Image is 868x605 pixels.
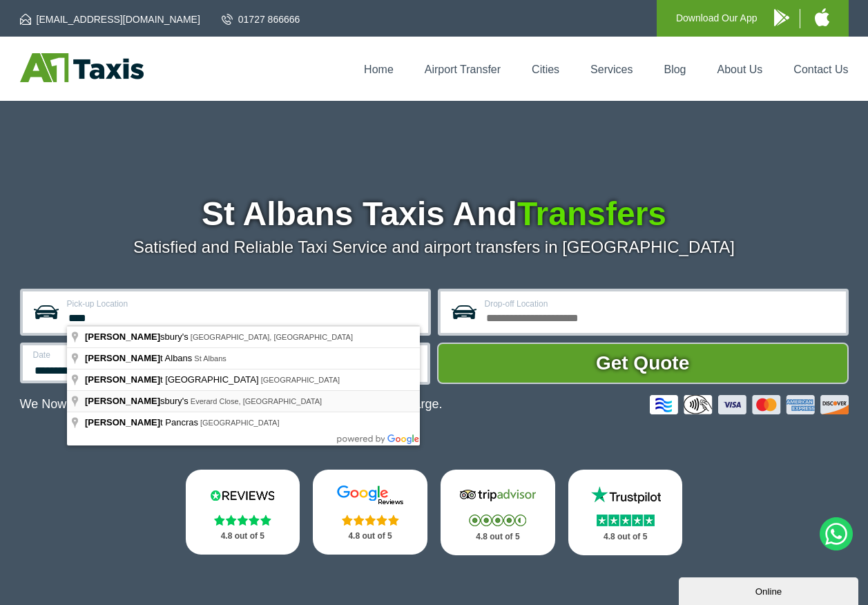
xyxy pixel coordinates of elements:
[679,575,861,605] iframe: chat widget
[517,195,666,232] span: Transfers
[214,515,271,526] img: Stars
[328,528,412,545] p: 4.8 out of 5
[342,515,399,526] img: Stars
[85,396,191,406] span: sbury's
[201,528,285,545] p: 4.8 out of 5
[425,64,501,75] a: Airport Transfer
[191,333,353,341] span: [GEOGRAPHIC_DATA], [GEOGRAPHIC_DATA]
[650,395,849,414] img: Credit And Debit Cards
[85,374,160,385] span: [PERSON_NAME]
[20,198,849,231] h1: St Albans Taxis And
[437,343,849,384] button: Get Quote
[20,12,200,26] a: [EMAIL_ADDRESS][DOMAIN_NAME]
[313,470,427,555] a: Google Stars 4.8 out of 5
[469,515,526,526] img: Stars
[774,9,789,26] img: A1 Taxis Android App
[20,238,849,257] p: Satisfied and Reliable Taxi Service and airport transfers in [GEOGRAPHIC_DATA]
[584,485,667,506] img: Trustpilot
[364,64,394,75] a: Home
[85,332,191,342] span: sbury's
[33,351,211,359] label: Date
[186,470,300,555] a: Reviews.io Stars 4.8 out of 5
[329,485,412,506] img: Google
[85,396,160,406] span: [PERSON_NAME]
[717,64,763,75] a: About Us
[194,354,226,363] span: St Albans
[815,8,829,26] img: A1 Taxis iPhone App
[568,470,683,555] a: Trustpilot Stars 4.8 out of 5
[532,64,559,75] a: Cities
[222,12,300,26] a: 01727 866666
[85,332,160,342] span: [PERSON_NAME]
[676,10,758,27] p: Download Our App
[590,64,633,75] a: Services
[85,353,160,363] span: [PERSON_NAME]
[584,528,668,546] p: 4.8 out of 5
[456,485,539,506] img: Tripadvisor
[485,300,838,308] label: Drop-off Location
[85,374,261,385] span: t [GEOGRAPHIC_DATA]
[597,515,655,526] img: Stars
[201,485,284,506] img: Reviews.io
[191,397,322,405] span: Everard Close, [GEOGRAPHIC_DATA]
[456,528,540,546] p: 4.8 out of 5
[664,64,686,75] a: Blog
[85,353,194,363] span: t Albans
[793,64,848,75] a: Contact Us
[441,470,555,555] a: Tripadvisor Stars 4.8 out of 5
[67,300,420,308] label: Pick-up Location
[85,417,200,428] span: t Pancras
[20,397,443,412] p: We Now Accept Card & Contactless Payment In
[85,417,160,428] span: [PERSON_NAME]
[261,376,340,384] span: [GEOGRAPHIC_DATA]
[20,53,144,82] img: A1 Taxis St Albans LTD
[200,419,280,427] span: [GEOGRAPHIC_DATA]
